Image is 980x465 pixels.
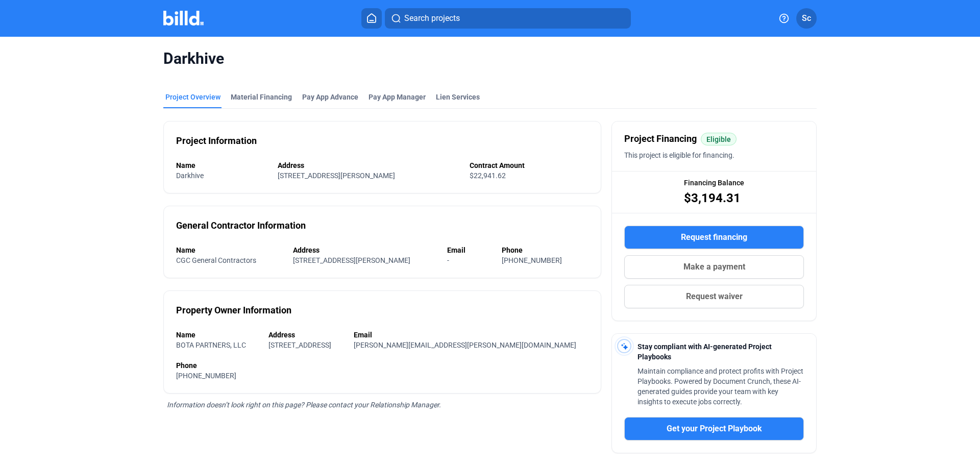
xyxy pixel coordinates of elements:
span: [PERSON_NAME][EMAIL_ADDRESS][PERSON_NAME][DOMAIN_NAME] [354,341,576,349]
div: Address [268,330,344,340]
div: Material Financing [231,92,292,102]
span: Darkhive [176,172,204,180]
span: Pay App Manager [369,92,426,102]
button: Request waiver [624,285,804,308]
div: Name [176,245,283,255]
div: Project Overview [165,92,220,102]
div: Address [293,245,437,255]
div: Email [354,330,589,340]
span: CGC General Contractors [176,256,256,264]
div: Lien Services [436,92,480,102]
span: Request waiver [686,290,743,303]
span: Make a payment [683,261,745,273]
button: Sc [796,8,817,29]
span: $3,194.31 [684,190,741,206]
div: Phone [502,245,589,255]
button: Get your Project Playbook [624,417,804,440]
div: Address [278,160,459,170]
span: Information doesn’t look right on this page? Please contact your Relationship Manager. [167,401,441,409]
div: Property Owner Information [176,303,291,317]
span: [PHONE_NUMBER] [176,372,236,380]
div: Email [447,245,492,255]
div: Phone [176,360,589,371]
span: [PHONE_NUMBER] [502,256,562,264]
span: BOTA PARTNERS, LLC [176,341,246,349]
span: Darkhive [163,49,817,68]
span: [STREET_ADDRESS][PERSON_NAME] [293,256,410,264]
div: General Contractor Information [176,218,306,233]
span: [STREET_ADDRESS] [268,341,331,349]
mat-chip: Eligible [701,133,737,145]
span: - [447,256,449,264]
span: This project is eligible for financing. [624,151,734,159]
div: Name [176,330,258,340]
div: Contract Amount [470,160,589,170]
span: [STREET_ADDRESS][PERSON_NAME] [278,172,395,180]
div: Project Information [176,134,257,148]
span: Request financing [681,231,747,243]
span: Search projects [404,12,460,25]
span: $22,941.62 [470,172,506,180]
button: Search projects [385,8,631,29]
span: Project Financing [624,132,697,146]
div: Pay App Advance [302,92,358,102]
button: Make a payment [624,255,804,279]
span: Financing Balance [684,178,744,188]
img: Billd Company Logo [163,11,204,26]
span: Get your Project Playbook [667,423,762,435]
div: Name [176,160,267,170]
button: Request financing [624,226,804,249]
span: Maintain compliance and protect profits with Project Playbooks. Powered by Document Crunch, these... [638,367,803,406]
span: Stay compliant with AI-generated Project Playbooks [638,342,772,361]
span: Sc [802,12,811,25]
